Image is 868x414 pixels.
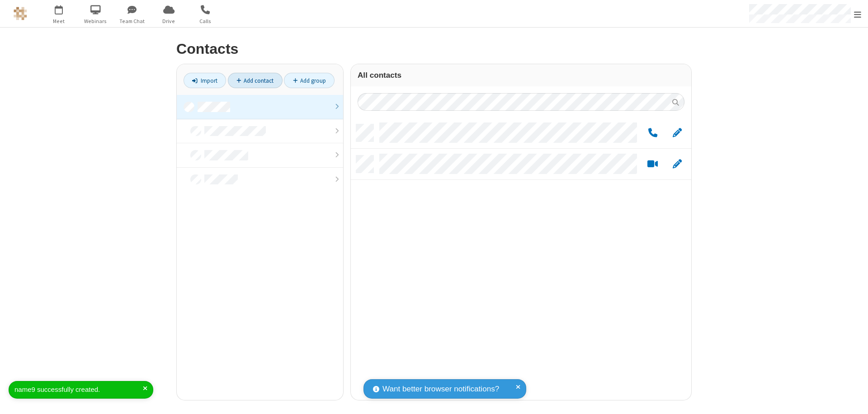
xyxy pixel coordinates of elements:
span: Webinars [79,17,113,25]
div: name9 successfully created. [14,385,143,395]
img: QA Selenium DO NOT DELETE OR CHANGE [14,7,27,20]
button: Start a video meeting [644,159,661,170]
span: Drive [152,17,186,25]
h2: Contacts [176,41,692,57]
span: Team Chat [115,17,149,25]
button: Edit [668,127,686,139]
span: Meet [42,17,76,25]
span: Want better browser notifications? [382,383,499,395]
a: Add group [284,73,335,88]
span: Calls [189,17,222,25]
div: grid [351,118,691,400]
button: Call by phone [644,127,661,139]
button: Edit [668,159,686,170]
h3: All contacts [358,71,684,80]
a: Import [184,73,226,88]
a: Add contact [228,73,283,88]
